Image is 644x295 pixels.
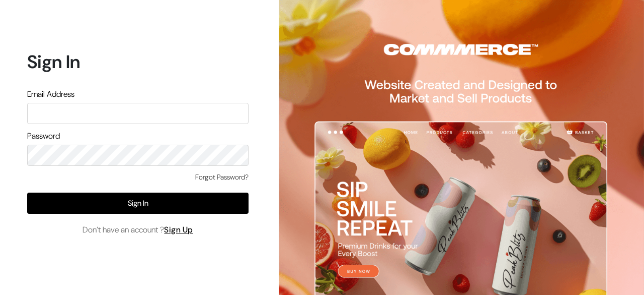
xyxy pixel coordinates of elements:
label: Email Address [27,88,74,100]
a: Sign Up [164,224,193,235]
button: Sign In [27,193,249,214]
a: Forgot Password? [195,172,249,183]
span: Don’t have an account ? [83,224,193,236]
h1: Sign In [27,51,249,73]
label: Password [27,130,60,142]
